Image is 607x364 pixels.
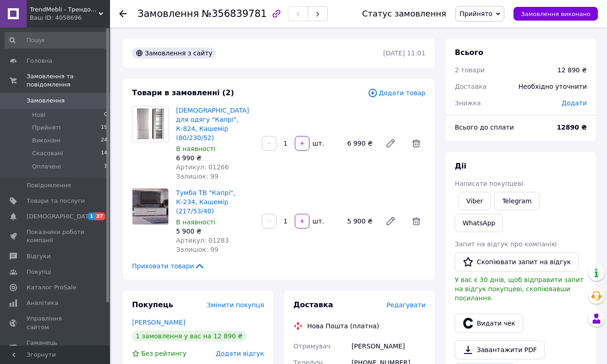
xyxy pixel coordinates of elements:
[27,268,51,276] span: Покупці
[32,149,63,158] span: Скасовані
[381,134,400,152] a: Редагувати
[455,240,557,248] span: Запит на відгук про компанію
[104,163,107,171] span: 1
[455,48,483,57] span: Всього
[343,215,378,228] div: 5 900 ₴
[132,106,168,142] img: Шафа для одягу "Капрі", К-824, Кашемір (80/230/52)
[32,111,45,119] span: Нові
[27,228,85,244] span: Показники роботи компанії
[32,136,61,145] span: Виконані
[407,134,425,152] span: Видалити
[455,162,466,170] span: Дії
[132,300,173,309] span: Покупець
[176,163,229,171] span: Артикул: 01266
[455,340,545,359] a: Завантажити PDF
[557,65,587,75] div: 12 890 ₴
[27,252,50,261] span: Відгуки
[455,214,503,232] a: WhatsApp
[27,197,85,205] span: Товари та послуги
[32,163,61,171] span: Оплачені
[562,99,587,107] span: Додати
[176,237,229,244] span: Артикул: 01283
[455,314,523,333] button: Видати чек
[521,11,590,17] span: Замовлення виконано
[176,246,218,253] span: Залишок: 99
[141,350,187,357] span: Без рейтингу
[207,301,264,309] span: Змінити покупця
[176,227,254,236] div: 5 900 ₴
[513,7,598,21] button: Замовлення виконано
[176,107,249,141] a: [DEMOGRAPHIC_DATA] для одягу "Капрі", К-824, Кашемір (80/230/52)
[202,8,267,19] span: №356839781
[88,212,95,220] span: 1
[458,192,491,210] a: Viber
[557,124,587,131] b: 12890 ₴
[132,261,205,271] span: Приховати товари
[310,139,325,148] div: шт.
[27,57,52,65] span: Головна
[383,49,425,57] time: [DATE] 11:01
[30,5,99,14] span: TrendMebli - Трендові меблі за супер цінами!
[381,212,400,230] a: Редагувати
[350,338,427,354] div: [PERSON_NAME]
[27,315,85,331] span: Управління сайтом
[27,283,76,292] span: Каталог ProSale
[95,212,105,220] span: 37
[407,212,425,230] span: Видалити
[27,339,85,355] span: Гаманець компанії
[30,14,110,22] div: Ваш ID: 4058696
[132,331,247,342] div: 1 замовлення у вас на 12 890 ₴
[176,173,218,180] span: Залишок: 99
[455,252,579,272] button: Скопіювати запит на відгук
[362,9,447,18] div: Статус замовлення
[343,137,378,150] div: 6 990 ₴
[27,97,65,105] span: Замовлення
[455,83,486,90] span: Доставка
[455,124,514,131] span: Всього до сплати
[176,145,215,152] span: В наявності
[27,72,110,89] span: Замовлення та повідомлення
[132,319,185,326] a: [PERSON_NAME]
[27,299,58,307] span: Аналітика
[293,342,331,350] span: Отримувач
[455,276,584,302] span: У вас є 30 днів, щоб відправити запит на відгук покупцеві, скопіювавши посилання.
[132,189,168,224] img: Тумба ТВ "Капрі", К-234, Кашемір (217/53/40)
[176,153,254,163] div: 6 990 ₴
[368,88,425,98] span: Додати товар
[386,301,425,309] span: Редагувати
[459,10,492,17] span: Прийнято
[101,124,107,132] span: 19
[27,212,94,221] span: [DEMOGRAPHIC_DATA]
[27,181,71,190] span: Повідомлення
[216,350,264,357] span: Додати відгук
[494,192,539,210] a: Telegram
[176,218,215,226] span: В наявності
[455,66,485,74] span: 2 товари
[455,180,523,187] span: Написати покупцеві
[305,321,381,331] div: Нова Пошта (платна)
[101,136,107,145] span: 24
[32,124,61,132] span: Прийняті
[310,217,325,226] div: шт.
[513,76,592,97] div: Необхідно уточнити
[119,9,127,18] div: Повернутися назад
[132,88,234,97] span: Товари в замовленні (2)
[455,99,481,107] span: Знижка
[293,300,333,309] span: Доставка
[104,111,107,119] span: 0
[132,48,216,59] div: Замовлення з сайту
[5,32,108,49] input: Пошук
[176,189,235,215] a: Тумба ТВ "Капрі", К-234, Кашемір (217/53/40)
[101,149,107,158] span: 14
[138,8,199,19] span: Замовлення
